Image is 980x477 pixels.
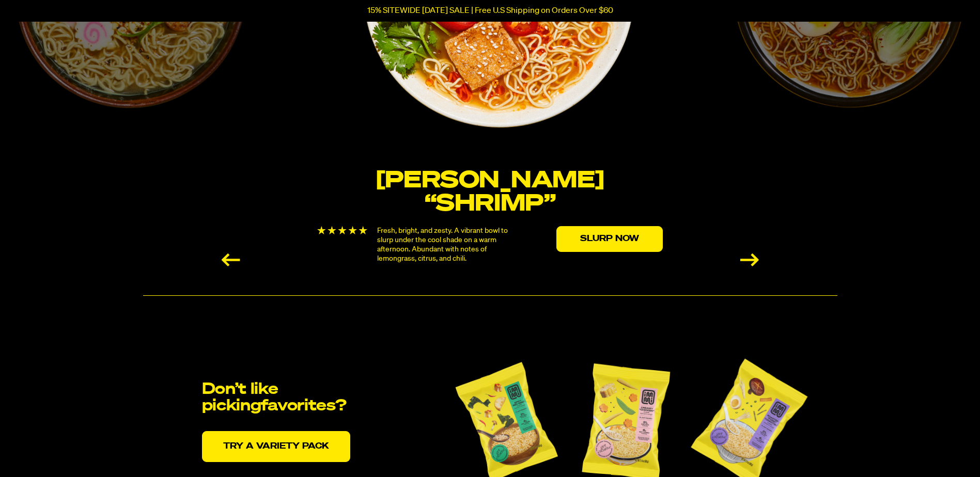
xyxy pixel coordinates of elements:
[310,169,670,216] h3: [PERSON_NAME] “Shrimp”
[202,431,350,462] a: Try a variety pack
[202,381,367,415] h2: Don’t like picking favorites?
[222,253,240,266] div: Previous slide
[740,253,759,266] div: Next slide
[367,6,613,15] p: 15% SITEWIDE [DATE] SALE | Free U.S Shipping on Orders Over $60
[377,226,513,263] p: Fresh, bright, and zesty. A vibrant bowl to slurp under the cool shade on a warm afternoon. Abund...
[556,226,663,252] a: Slurp Now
